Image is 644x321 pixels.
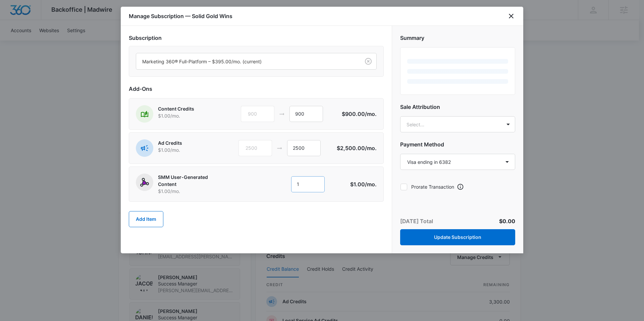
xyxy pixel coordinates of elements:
[129,34,384,42] h2: Subscription
[142,58,144,65] input: Subscription
[158,174,217,188] p: SMM User-Generated Content
[342,110,377,118] p: $900.00
[158,105,217,112] p: Content Credits
[129,12,232,20] h1: Manage Subscription — Solid Gold Wins
[345,180,377,188] p: $1.00
[400,183,454,190] label: Prorate Transaction
[289,106,323,122] input: 1
[499,218,515,224] span: $0.00
[400,229,515,245] button: Update Subscription
[11,11,16,16] img: logo_orange.svg
[19,11,33,16] div: v 4.0.25
[25,40,60,44] div: Domain Overview
[365,111,377,117] span: /mo.
[400,103,515,111] h2: Sale Attribution
[17,17,74,23] div: Domain: [DOMAIN_NAME]
[158,188,217,195] p: $1.00 /mo.
[158,146,217,153] p: $1.00 /mo.
[74,40,113,44] div: Keywords by Traffic
[400,217,433,225] p: [DATE] Total
[400,34,515,42] h2: Summary
[507,12,515,20] button: close
[11,17,16,23] img: website_grey.svg
[291,176,325,192] input: 1
[158,139,217,146] p: Ad Credits
[129,211,163,227] button: Add Item
[400,140,515,148] h2: Payment Method
[337,144,377,152] p: $2,500.00
[365,181,377,188] span: /mo.
[18,39,23,44] img: tab_domain_overview_orange.svg
[287,140,321,156] input: 1
[365,145,377,151] span: /mo.
[158,112,217,119] p: $1.00 /mo.
[363,56,374,67] button: Clear
[129,85,384,93] h2: Add-Ons
[67,39,72,44] img: tab_keywords_by_traffic_grey.svg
